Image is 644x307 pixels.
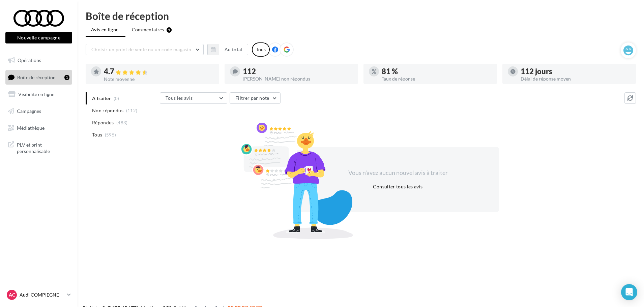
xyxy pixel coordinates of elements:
[252,42,270,57] div: Tous
[5,32,72,43] button: Nouvelle campagne
[382,68,492,75] div: 81 %
[340,168,456,177] div: Vous n'avez aucun nouvel avis à traiter
[17,140,69,155] span: PLV et print personnalisable
[116,120,128,125] span: (483)
[9,291,15,298] span: AC
[219,44,248,55] button: Au total
[17,108,41,114] span: Campagnes
[521,76,631,81] div: Délai de réponse moyen
[382,76,492,81] div: Taux de réponse
[92,119,114,126] span: Répondus
[20,291,64,298] p: Audi COMPIEGNE
[243,68,353,75] div: 112
[4,104,74,118] a: Campagnes
[86,11,636,21] div: Boîte de réception
[207,44,248,55] button: Au total
[521,68,631,75] div: 112 jours
[132,26,164,33] span: Commentaires
[92,131,102,138] span: Tous
[4,70,74,85] a: Boîte de réception1
[104,77,214,82] div: Note moyenne
[126,108,138,113] span: (112)
[104,68,214,75] div: 4.7
[243,76,353,81] div: [PERSON_NAME] non répondus
[5,288,72,301] a: AC Audi COMPIEGNE
[4,137,74,157] a: PLV et print personnalisable
[64,75,69,80] div: 1
[18,57,41,63] span: Opérations
[4,121,74,135] a: Médiathèque
[621,284,637,300] div: Open Intercom Messenger
[4,53,74,67] a: Opérations
[92,107,123,114] span: Non répondus
[230,92,281,104] button: Filtrer par note
[18,91,54,97] span: Visibilité en ligne
[91,47,191,52] span: Choisir un point de vente ou un code magasin
[17,74,56,80] span: Boîte de réception
[160,92,227,104] button: Tous les avis
[370,183,425,191] button: Consulter tous les avis
[167,27,172,33] div: 1
[166,95,193,101] span: Tous les avis
[17,125,45,130] span: Médiathèque
[4,87,74,101] a: Visibilité en ligne
[105,132,116,137] span: (595)
[86,44,204,55] button: Choisir un point de vente ou un code magasin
